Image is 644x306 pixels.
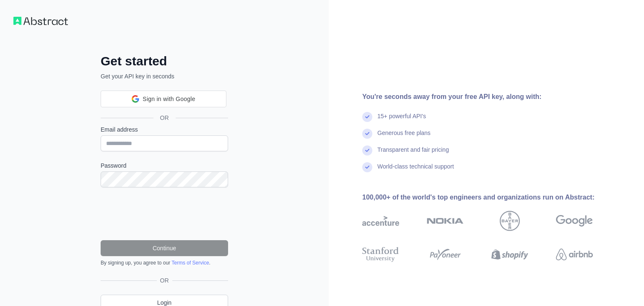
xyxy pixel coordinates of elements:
p: Get your API key in seconds [101,72,228,80]
img: Workflow [13,17,68,25]
div: By signing up, you agree to our . [101,259,228,266]
div: You're seconds away from your free API key, along with: [362,92,620,102]
iframe: reCAPTCHA [101,197,228,230]
img: check mark [362,145,372,156]
img: stanford university [362,245,399,264]
div: 15+ powerful API's [377,112,426,129]
div: Transparent and fair pricing [377,145,449,162]
div: 100,000+ of the world's top engineers and organizations run on Abstract: [362,192,620,202]
span: OR [153,114,176,122]
img: check mark [362,112,372,122]
span: Sign in with Google [143,95,195,104]
button: Continue [101,240,228,256]
img: google [556,211,593,231]
img: accenture [362,211,399,231]
img: check mark [362,129,372,139]
label: Password [101,161,228,170]
h2: Get started [101,54,228,69]
div: Generous free plans [377,129,431,145]
img: bayer [500,211,520,231]
img: airbnb [556,245,593,264]
img: shopify [491,245,528,264]
label: Email address [101,125,228,134]
img: payoneer [427,245,464,264]
a: Terms of Service [171,260,209,266]
span: OR [157,276,172,285]
div: World-class technical support [377,162,454,179]
img: check mark [362,162,372,172]
div: Sign in with Google [101,91,226,107]
img: nokia [427,211,464,231]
